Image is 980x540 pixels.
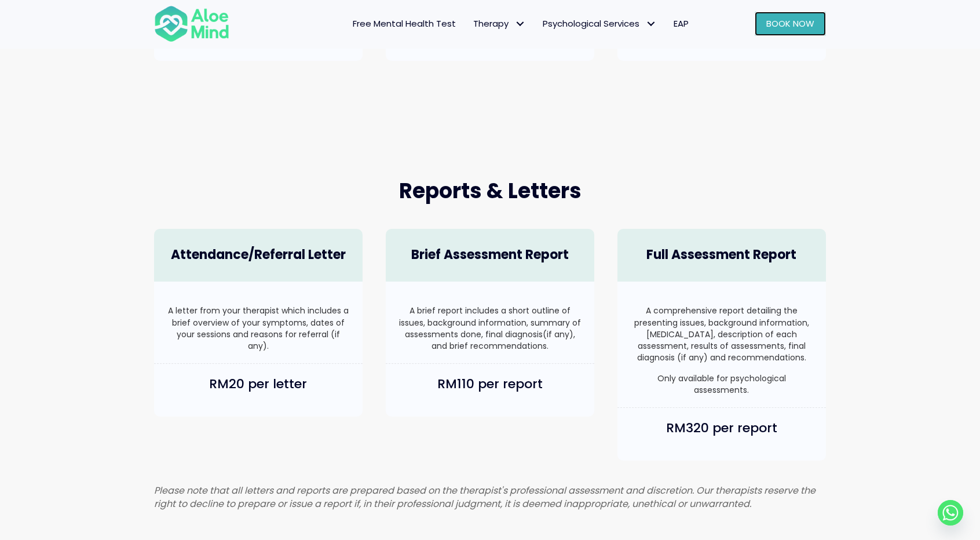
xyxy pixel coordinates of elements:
[539,38,568,49] strong: RM220
[397,375,583,393] h4: RM110 per report
[629,246,814,264] h4: Full Assessment Report
[674,17,689,30] span: EAP
[629,419,814,437] h4: RM320 per report
[534,12,665,36] a: Psychological ServicesPsychological Services: submenu
[629,305,814,363] p: A comprehensive report detailing the presenting issues, background information, [MEDICAL_DATA], d...
[397,305,583,352] p: A brief report includes a short outline of issues, background information, summary of assessments...
[154,484,816,510] em: Please note that all letters and reports are prepared based on the therapist's professional asses...
[543,17,656,30] span: Psychological Services
[938,500,963,526] a: Whatsapp
[473,17,525,30] span: Therapy
[465,12,534,36] a: TherapyTherapy: submenu
[773,38,796,49] strong: RM65
[665,12,697,36] a: EAP
[511,16,528,32] span: Therapy: submenu
[766,17,814,30] span: Book Now
[353,17,456,30] span: Free Mental Health Test
[166,305,351,352] p: A letter from your therapist which includes a brief overview of your symptoms, dates of your sess...
[154,5,229,43] img: Aloe mind Logo
[397,246,583,264] h4: Brief Assessment Report
[642,16,659,32] span: Psychological Services: submenu
[244,12,697,36] nav: Menu
[344,12,465,36] a: Free Mental Health Test
[307,38,336,49] strong: RM220
[166,246,351,264] h4: Attendance/Referral Letter
[399,176,582,206] span: Reports & Letters
[629,373,814,396] p: Only available for psychological assessments.
[755,12,826,36] a: Book Now
[166,375,351,393] h4: RM20 per letter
